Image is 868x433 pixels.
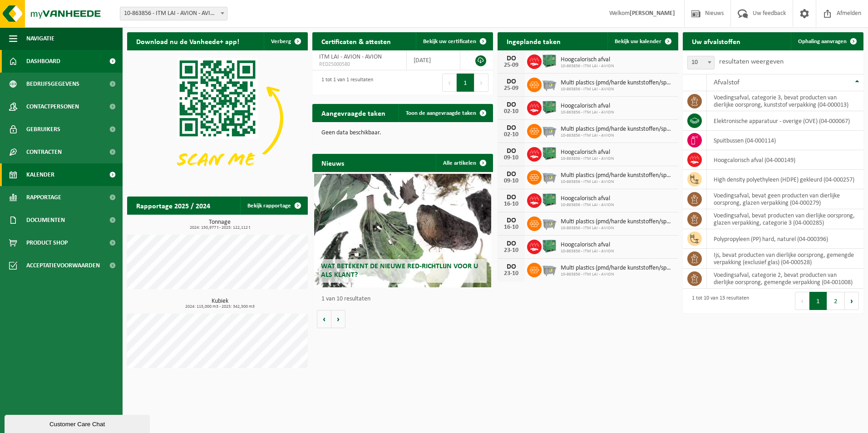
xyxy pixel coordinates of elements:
[502,201,520,207] div: 16-10
[809,292,827,310] button: 1
[688,56,714,69] span: 10
[127,32,248,50] h2: Download nu de Vanheede+ app!
[502,108,520,115] div: 02-10
[26,50,60,73] span: Dashboard
[26,95,79,118] span: Contactpersonen
[436,154,492,172] a: Alle artikelen
[687,291,749,311] div: 1 tot 10 van 13 resultaten
[127,50,308,186] img: Download de VHEPlus App
[561,272,674,277] span: 10-863856 - ITM LAI - AVION
[561,265,674,272] span: Multi plastics (pmd/harde kunststoffen/spanbanden/eps/folie naturel/folie gemeng...
[542,192,557,207] img: PB-HB-1400-HPE-GN-01
[502,194,520,201] div: DO
[714,79,740,86] span: Afvalstof
[561,172,674,179] span: Multi plastics (pmd/harde kunststoffen/spanbanden/eps/folie naturel/folie gemeng...
[132,305,308,309] span: 2024: 115,000 m3 - 2025: 342,500 m3
[561,103,614,110] span: Hoogcalorisch afval
[561,149,614,156] span: Hoogcalorisch afval
[502,217,520,224] div: DO
[719,58,784,65] label: resultaten weergeven
[502,224,520,231] div: 16-10
[127,197,219,214] h2: Rapportage 2025 / 2024
[630,10,675,17] strong: [PERSON_NAME]
[707,189,863,209] td: voedingsafval, bevat geen producten van dierlijke oorsprong, glazen verpakking (04-000279)
[707,209,863,229] td: voedingsafval, bevat producten van dierlijke oorsprong, glazen verpakking, categorie 3 (04-000285)
[317,310,331,328] button: Vorige
[407,50,460,70] td: [DATE]
[312,32,400,50] h2: Certificaten & attesten
[502,171,520,178] div: DO
[502,263,520,271] div: DO
[561,126,674,133] span: Multi plastics (pmd/harde kunststoffen/spanbanden/eps/folie naturel/folie gemeng...
[423,39,476,44] span: Bekijk uw certificaten
[502,55,520,62] div: DO
[542,238,557,254] img: PB-HB-1400-HPE-GN-01
[312,104,395,122] h2: Aangevraagde taken
[798,39,847,44] span: Ophaling aanvragen
[561,202,614,208] span: 10-863856 - ITM LAI - AVION
[321,130,484,136] p: Geen data beschikbaar.
[502,240,520,247] div: DO
[561,133,674,138] span: 10-863856 - ITM LAI - AVION
[264,32,307,50] button: Verberg
[542,53,557,69] img: PB-HB-1400-HPE-GN-01
[561,87,674,92] span: 10-863856 - ITM LAI - AVION
[26,254,100,277] span: Acceptatievoorwaarden
[607,32,677,50] a: Bekijk uw kalender
[120,7,227,20] span: 10-863856 - ITM LAI - AVION - AVION
[26,231,68,254] span: Product Shop
[319,61,399,68] span: RED25000580
[502,148,520,155] div: DO
[26,27,54,50] span: Navigatie
[542,99,557,115] img: PB-HB-1400-HPE-GN-01
[502,155,520,161] div: 09-10
[542,76,557,92] img: WB-2500-GAL-GY-01
[542,146,557,161] img: PB-HB-1400-HPE-GN-01
[791,32,863,50] a: Ophaling aanvragen
[5,413,152,433] iframe: chat widget
[416,32,492,50] a: Bekijk uw certificaten
[321,263,478,279] span: Wat betekent de nieuwe RED-richtlijn voor u als klant?
[331,310,345,328] button: Volgende
[321,296,488,302] p: 1 van 10 resultaten
[561,249,614,254] span: 10-863856 - ITM LAI - AVION
[542,169,557,184] img: WB-2500-GAL-GY-01
[474,74,488,92] button: Next
[406,110,476,116] span: Toon de aangevraagde taken
[314,174,491,287] a: Wat betekent de nieuwe RED-richtlijn voor u als klant?
[319,54,382,60] span: ITM LAI - AVION - AVION
[542,123,557,138] img: WB-2500-GAL-GY-01
[502,132,520,138] div: 02-10
[561,64,614,69] span: 10-863856 - ITM LAI - AVION
[542,261,557,277] img: WB-2500-GAL-GY-01
[317,73,373,93] div: 1 tot 1 van 1 resultaten
[707,131,863,150] td: spuitbussen (04-000114)
[707,111,863,131] td: elektronische apparatuur - overige (OVE) (04-000067)
[561,226,674,231] span: 10-863856 - ITM LAI - AVION
[399,104,492,122] a: Toon de aangevraagde taken
[132,298,308,309] h3: Kubiek
[707,170,863,189] td: high density polyethyleen (HDPE) gekleurd (04-000257)
[827,292,845,310] button: 2
[707,91,863,111] td: voedingsafval, categorie 3, bevat producten van dierlijke oorsprong, kunststof verpakking (04-000...
[312,154,353,172] h2: Nieuws
[457,74,474,92] button: 1
[687,56,715,69] span: 10
[498,32,570,50] h2: Ingeplande taken
[845,292,859,310] button: Next
[240,197,307,215] a: Bekijk rapportage
[26,118,60,141] span: Gebruikers
[502,78,520,85] div: DO
[707,229,863,249] td: polypropyleen (PP) hard, naturel (04-000396)
[26,209,65,231] span: Documenten
[615,39,661,44] span: Bekijk uw kalender
[120,7,227,20] span: 10-863856 - ITM LAI - AVION - AVION
[683,32,750,50] h2: Uw afvalstoffen
[271,39,291,44] span: Verberg
[561,56,614,64] span: Hoogcalorisch afval
[561,110,614,115] span: 10-863856 - ITM LAI - AVION
[502,271,520,277] div: 23-10
[26,141,62,163] span: Contracten
[561,179,674,185] span: 10-863856 - ITM LAI - AVION
[561,79,674,87] span: Multi plastics (pmd/harde kunststoffen/spanbanden/eps/folie naturel/folie gemeng...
